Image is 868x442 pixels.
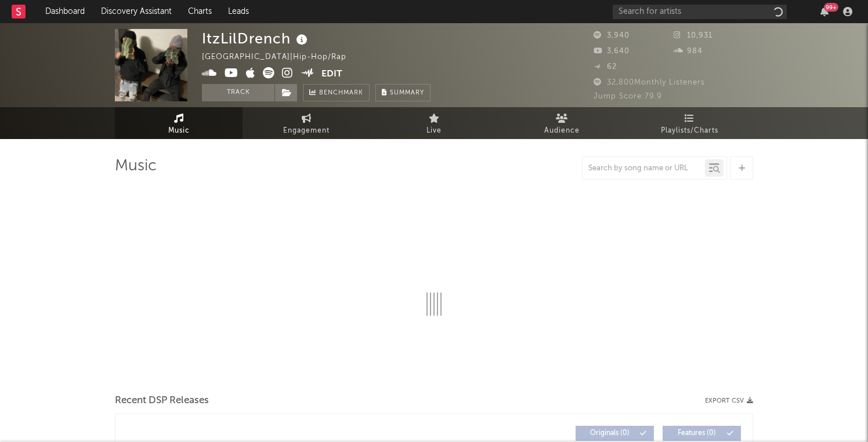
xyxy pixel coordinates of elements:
[426,124,442,138] span: Live
[498,107,625,139] a: Audience
[202,29,310,48] div: ItzLilDrench
[243,107,370,139] a: Engagement
[583,164,705,173] input: Search by song name or URL
[674,32,713,39] span: 10,931
[613,5,787,19] input: Search for artists
[319,86,363,100] span: Benchmark
[824,3,838,12] div: 99 +
[375,84,431,101] button: Summary
[115,107,243,139] a: Music
[168,124,190,138] span: Music
[544,124,580,138] span: Audience
[583,430,636,437] span: Originals ( 0 )
[663,426,741,441] button: Features(0)
[625,107,753,139] a: Playlists/Charts
[594,93,662,100] span: Jump Score: 79.9
[202,50,360,64] div: [GEOGRAPHIC_DATA] | Hip-Hop/Rap
[390,90,424,96] span: Summary
[594,79,705,86] span: 32,800 Monthly Listeners
[661,124,718,138] span: Playlists/Charts
[594,48,630,55] span: 3,640
[576,426,654,441] button: Originals(0)
[670,430,724,437] span: Features ( 0 )
[370,107,498,139] a: Live
[674,48,703,55] span: 984
[283,124,330,138] span: Engagement
[705,397,753,404] button: Export CSV
[820,7,829,16] button: 99+
[321,67,342,82] button: Edit
[594,32,630,39] span: 3,940
[594,63,617,71] span: 62
[303,84,370,101] a: Benchmark
[202,84,274,101] button: Track
[115,394,209,408] span: Recent DSP Releases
